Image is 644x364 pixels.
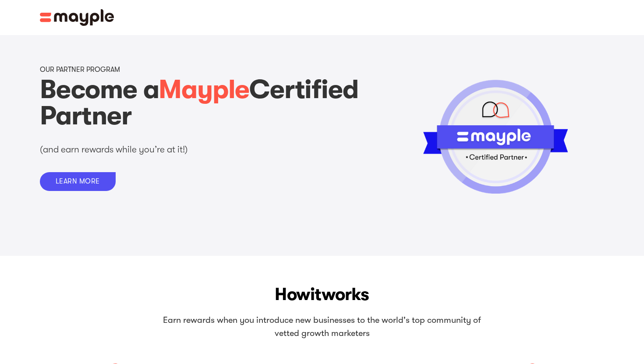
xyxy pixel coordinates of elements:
[310,284,321,304] span: it
[40,143,268,156] p: (and earn rewards while you’re at it!)
[40,66,120,74] p: OUR PARTNER PROGRAM
[40,9,114,26] img: Mayple logo
[40,172,116,191] a: LEARN MORE
[56,177,100,186] div: LEARN MORE
[159,74,249,105] span: Mayple
[158,314,486,340] p: Earn rewards when you introduce new businesses to the world's top community of vetted growth mark...
[22,282,622,307] h2: How works
[40,77,366,129] h1: Become a Certified Partner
